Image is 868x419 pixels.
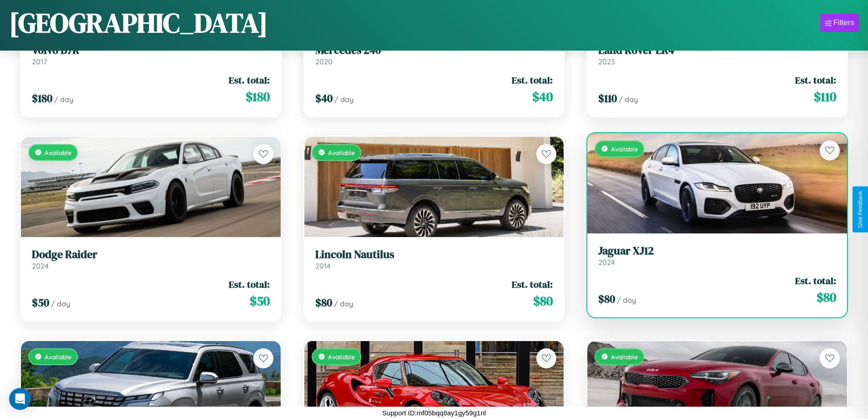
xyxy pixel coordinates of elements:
span: $ 50 [32,295,49,310]
span: / day [334,95,354,104]
span: $ 40 [532,88,553,106]
span: 2020 [315,57,333,66]
span: / day [617,295,636,305]
span: Available [328,353,355,361]
h3: Volvo B7R [32,44,270,57]
span: Available [611,353,638,361]
span: / day [334,299,353,308]
span: Available [45,353,72,361]
span: 2024 [32,261,49,270]
span: Available [328,149,355,156]
span: $ 80 [533,292,553,310]
span: 2023 [598,57,615,66]
button: Filters [820,14,859,32]
span: $ 80 [315,295,332,310]
span: $ 80 [817,288,836,306]
span: Available [611,145,638,153]
h3: Dodge Raider [32,248,270,261]
h3: Land Rover LR4 [598,44,836,57]
span: $ 180 [32,91,52,106]
a: Jaguar XJ122024 [598,244,836,267]
a: Dodge Raider2024 [32,248,270,270]
span: 2017 [32,57,47,66]
span: / day [54,95,73,104]
h1: [GEOGRAPHIC_DATA] [9,4,268,41]
span: Est. total: [795,274,836,287]
span: Est. total: [795,73,836,87]
h3: Jaguar XJ12 [598,244,836,258]
div: Give Feedback [857,191,863,228]
span: $ 110 [814,88,836,106]
a: Lincoln Nautilus2014 [315,248,553,270]
div: Filters [833,18,854,27]
span: Est. total: [512,278,553,291]
a: Land Rover LR42023 [598,44,836,66]
h3: Mercedes 240 [315,44,553,57]
h3: Lincoln Nautilus [315,248,553,261]
span: $ 40 [315,91,333,106]
a: Volvo B7R2017 [32,44,270,66]
span: 2024 [598,258,615,267]
span: Est. total: [229,278,270,291]
span: $ 110 [598,91,617,106]
a: Mercedes 2402020 [315,44,553,66]
div: Open Intercom Messenger [9,388,31,410]
span: Est. total: [229,73,270,87]
span: 2014 [315,261,331,270]
span: $ 180 [246,88,270,106]
span: Est. total: [512,73,553,87]
span: $ 50 [250,292,270,310]
p: Support ID: mf05bqq8ay1gy59g1nl [382,407,486,419]
span: / day [51,299,70,308]
span: Available [45,149,72,156]
span: $ 80 [598,291,615,306]
span: / day [619,95,638,104]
